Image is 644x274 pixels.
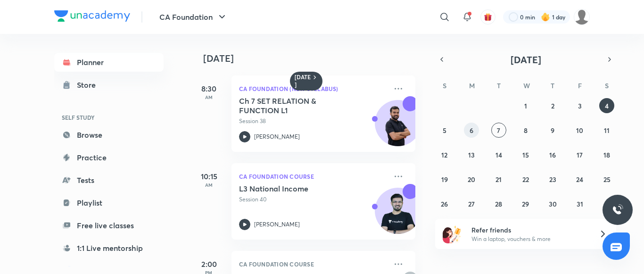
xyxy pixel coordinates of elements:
[470,126,473,135] abbr: October 6, 2025
[572,147,587,162] button: October 17, 2025
[437,196,452,211] button: October 26, 2025
[190,83,228,94] h5: 8:30
[190,258,228,270] h5: 2:00
[545,196,560,211] button: October 30, 2025
[522,150,529,159] abbr: October 15, 2025
[443,81,446,90] abbr: Sunday
[464,123,479,138] button: October 6, 2025
[54,75,164,94] a: Store
[545,147,560,162] button: October 16, 2025
[443,126,446,135] abbr: October 5, 2025
[190,171,228,182] h5: 10:15
[518,147,533,162] button: October 15, 2025
[603,175,611,184] abbr: October 25, 2025
[441,199,448,208] abbr: October 26, 2025
[54,216,164,235] a: Free live classes
[523,81,530,90] abbr: Wednesday
[572,98,587,113] button: October 3, 2025
[524,126,528,135] abbr: October 8, 2025
[549,199,557,208] abbr: October 30, 2025
[603,150,610,159] abbr: October 18, 2025
[545,172,560,187] button: October 23, 2025
[54,171,164,190] a: Tests
[54,10,130,24] a: Company Logo
[239,195,387,204] p: Session 40
[541,12,550,22] img: streak
[495,175,502,184] abbr: October 21, 2025
[599,147,614,162] button: October 18, 2025
[480,9,495,25] button: avatar
[471,225,587,235] h6: Refer friends
[491,147,506,162] button: October 14, 2025
[54,10,130,22] img: Company Logo
[54,53,164,72] a: Planner
[599,172,614,187] button: October 25, 2025
[437,147,452,162] button: October 12, 2025
[545,98,560,113] button: October 2, 2025
[437,172,452,187] button: October 19, 2025
[491,123,506,138] button: October 7, 2025
[491,196,506,211] button: October 28, 2025
[54,109,164,125] h6: SELF STUDY
[203,53,425,64] h4: [DATE]
[375,105,421,150] img: Avatar
[190,182,228,188] p: AM
[239,117,387,125] p: Session 38
[443,224,462,243] img: referral
[468,199,475,208] abbr: October 27, 2025
[484,13,492,21] img: avatar
[522,175,529,184] abbr: October 22, 2025
[77,79,101,91] div: Store
[468,175,475,184] abbr: October 20, 2025
[572,196,587,211] button: October 31, 2025
[469,81,475,90] abbr: Monday
[497,126,500,135] abbr: October 7, 2025
[54,239,164,257] a: 1:1 Live mentorship
[578,101,582,110] abbr: October 3, 2025
[578,81,582,90] abbr: Friday
[576,126,583,135] abbr: October 10, 2025
[577,150,583,159] abbr: October 17, 2025
[295,74,311,89] h6: [DATE]
[605,81,609,90] abbr: Saturday
[572,172,587,187] button: October 24, 2025
[604,126,610,135] abbr: October 11, 2025
[54,148,164,167] a: Practice
[576,175,583,184] abbr: October 24, 2025
[239,96,356,115] h5: Ch 7 SET RELATION & FUNCTION L1
[464,147,479,162] button: October 13, 2025
[375,193,421,238] img: Avatar
[468,150,475,159] abbr: October 13, 2025
[518,172,533,187] button: October 22, 2025
[464,172,479,187] button: October 20, 2025
[524,101,527,110] abbr: October 1, 2025
[551,126,554,135] abbr: October 9, 2025
[441,150,447,159] abbr: October 12, 2025
[551,101,554,110] abbr: October 2, 2025
[605,101,609,110] abbr: October 4, 2025
[471,235,587,243] p: Win a laptop, vouchers & more
[239,83,387,94] p: CA Foundation (New Syllabus)
[239,258,387,270] p: CA Foundation Course
[599,123,614,138] button: October 11, 2025
[254,220,300,229] p: [PERSON_NAME]
[437,123,452,138] button: October 5, 2025
[518,98,533,113] button: October 1, 2025
[522,199,529,208] abbr: October 29, 2025
[448,53,603,66] button: [DATE]
[574,9,590,25] img: kashish kumari
[518,196,533,211] button: October 29, 2025
[254,133,300,141] p: [PERSON_NAME]
[549,175,556,184] abbr: October 23, 2025
[190,94,228,100] p: AM
[549,150,556,159] abbr: October 16, 2025
[154,8,233,26] button: CA Foundation
[54,125,164,144] a: Browse
[54,193,164,212] a: Playlist
[551,81,554,90] abbr: Thursday
[239,171,387,182] p: CA Foundation Course
[577,199,583,208] abbr: October 31, 2025
[497,81,501,90] abbr: Tuesday
[491,172,506,187] button: October 21, 2025
[495,150,502,159] abbr: October 14, 2025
